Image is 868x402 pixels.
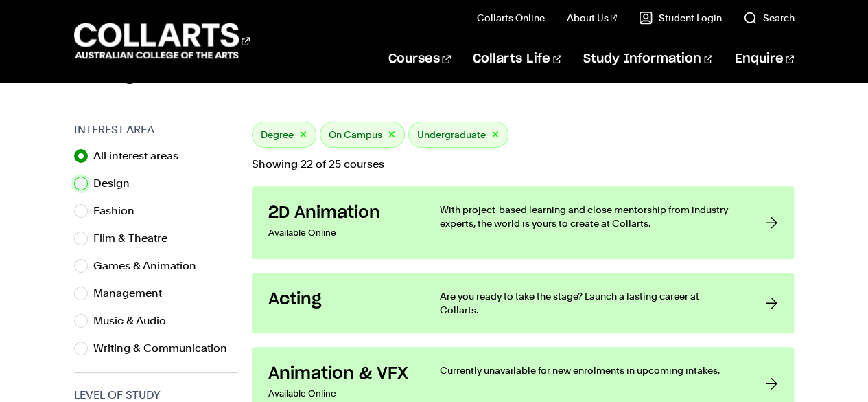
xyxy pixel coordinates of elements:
label: Writing & Communication [93,339,238,358]
button: × [388,127,396,143]
p: With project-based learning and close mentorship from industry experts, the world is yours to cre... [440,203,738,230]
a: Acting Are you ready to take the stage? Launch a lasting career at Collarts. [252,273,795,333]
p: Are you ready to take the stage? Launch a lasting career at Collarts. [440,289,738,317]
label: Film & Theatre [93,229,178,248]
label: All interest areas [93,146,189,166]
button: × [299,127,307,143]
a: Student Login [639,11,721,25]
div: Degree [252,122,316,148]
h3: Acting [268,289,412,310]
p: Available Online [268,223,412,243]
label: Fashion [93,201,145,221]
h3: Animation & VFX [268,364,412,384]
a: Enquire [734,36,794,82]
a: Collarts Life [473,36,561,82]
label: Games & Animation [93,256,207,276]
a: Study Information [583,36,712,82]
label: Management [93,284,173,303]
a: Courses [388,36,451,82]
p: Showing 22 of 25 courses [252,159,795,170]
a: 2D Animation Available Online With project-based learning and close mentorship from industry expe... [252,186,795,259]
button: × [491,127,500,143]
label: Design [93,174,141,193]
a: Collarts Online [477,11,545,25]
p: Currently unavailable for new enrolments in upcoming intakes. [440,364,738,377]
div: Undergraduate [408,122,508,148]
a: Search [743,11,794,25]
a: About Us [567,11,618,25]
h3: Interest Area [74,122,238,138]
h3: 2D Animation [268,203,412,223]
div: Go to homepage [74,21,250,60]
label: Music & Audio [93,311,177,331]
div: On Campus [320,122,405,148]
